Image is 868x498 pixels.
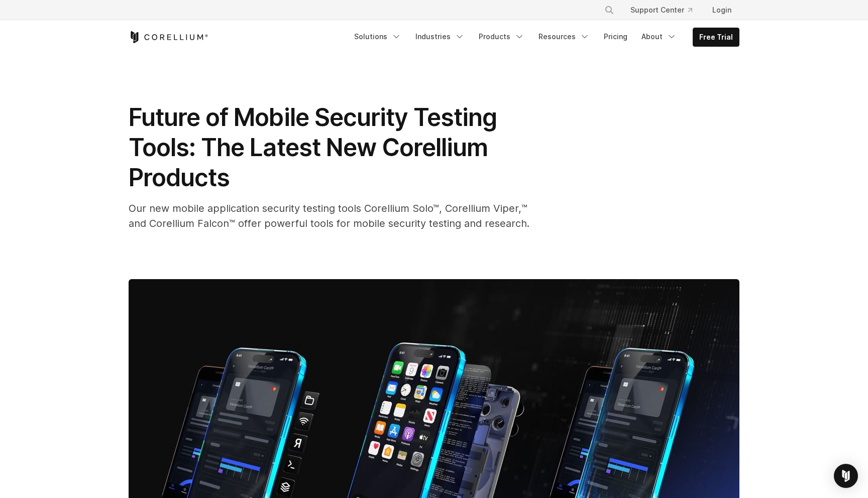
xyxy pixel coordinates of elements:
[635,28,683,46] a: About
[598,28,633,46] a: Pricing
[600,1,618,19] button: Search
[622,1,700,19] a: Support Center
[129,202,529,229] span: Our new mobile application security testing tools Corellium Solo™, Corellium Viper,™ and Corelliu...
[348,28,407,46] a: Solutions
[473,28,530,46] a: Products
[592,1,739,19] div: Navigation Menu
[834,464,858,488] div: Open Intercom Messenger
[532,28,596,46] a: Resources
[704,1,739,19] a: Login
[693,28,739,46] a: Free Trial
[129,31,208,43] a: Corellium Home
[409,28,471,46] a: Industries
[348,28,739,47] div: Navigation Menu
[129,102,497,192] span: Future of Mobile Security Testing Tools: The Latest New Corellium Products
